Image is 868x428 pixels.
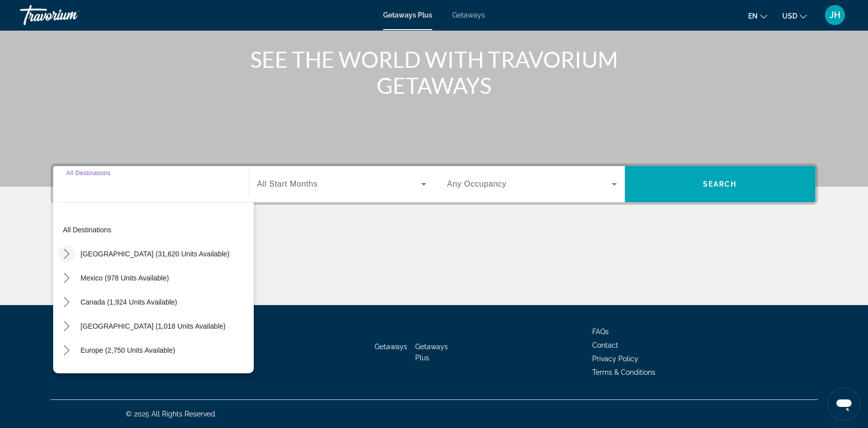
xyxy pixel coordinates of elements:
[58,318,76,335] button: Toggle Caribbean & Atlantic Islands (1,018 units available) submenu
[822,5,848,26] button: User Menu
[415,343,448,362] a: Getaways Plus
[66,179,236,191] input: Select destination
[375,343,407,351] a: Getaways
[592,355,638,363] a: Privacy Policy
[625,166,815,202] button: Search
[66,170,111,176] span: All Destinations
[58,342,76,359] button: Toggle Europe (2,750 units available) submenu
[81,298,178,306] span: Canada (1,924 units available)
[58,269,76,287] button: Toggle Mexico (978 units available) submenu
[81,346,176,354] span: Europe (2,750 units available)
[76,341,181,359] button: Select destination: Europe (2,750 units available)
[126,410,217,418] span: © 2025 All Rights Reserved.
[748,12,758,20] span: en
[76,269,174,287] button: Select destination: Mexico (978 units available)
[246,46,622,98] h1: SEE THE WORLD WITH TRAVORIUM GETAWAYS
[592,328,609,336] a: FAQs
[592,341,618,349] a: Contact
[63,226,112,234] span: All destinations
[782,12,797,20] span: USD
[20,2,120,28] a: Travorium
[76,317,231,335] button: Select destination: Caribbean & Atlantic Islands (1,018 units available)
[58,366,76,383] button: Toggle Australia (197 units available) submenu
[703,180,737,188] span: Search
[829,10,840,20] span: JH
[257,180,318,188] span: All Start Months
[58,221,254,239] button: Select destination: All destinations
[76,293,183,311] button: Select destination: Canada (1,924 units available)
[76,245,235,263] button: Select destination: United States (31,620 units available)
[383,11,432,19] a: Getaways Plus
[452,11,485,19] a: Getaways
[81,274,169,282] span: Mexico (978 units available)
[81,250,230,258] span: [GEOGRAPHIC_DATA] (31,620 units available)
[58,294,76,311] button: Toggle Canada (1,924 units available) submenu
[81,322,226,330] span: [GEOGRAPHIC_DATA] (1,018 units available)
[76,365,225,383] button: Select destination: Australia (197 units available)
[782,9,807,23] button: Change currency
[592,368,655,376] a: Terms & Conditions
[53,166,815,202] div: Search widget
[53,197,254,373] div: Destination options
[447,180,507,188] span: Any Occupancy
[828,388,860,420] iframe: Button to launch messaging window
[58,245,76,263] button: Toggle United States (31,620 units available) submenu
[748,9,767,23] button: Change language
